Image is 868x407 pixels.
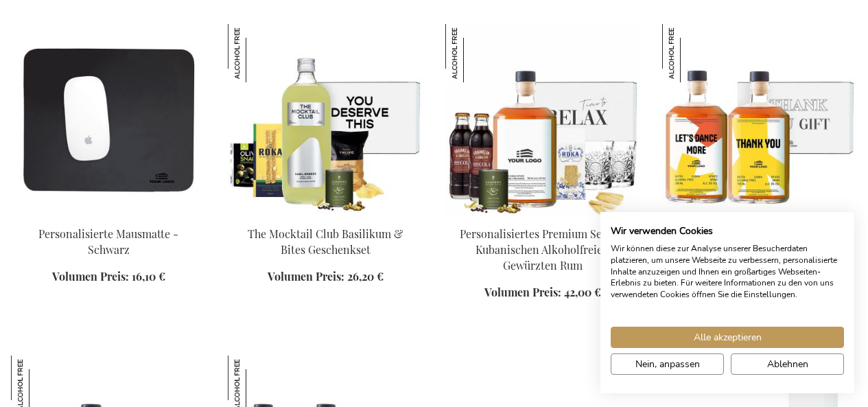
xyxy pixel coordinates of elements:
a: Personalisiertes Premium Set Für Kubanischen Alkoholfreien Gewürzten Rum [460,226,626,272]
a: Volumen Preis: 42,00 € [484,285,601,301]
a: Volumen Preis: 16,10 € [52,269,165,285]
a: Personalised Leather Mouse Pad - Black [11,209,206,222]
button: cookie Einstellungen anpassen [611,353,724,375]
span: 16,10 € [132,269,165,283]
h2: Wir verwenden Cookies [611,225,844,237]
a: Volumen Preis: 26,20 € [268,269,384,285]
img: Personalisiertes Premium Set Für Kubanischen Alkoholfreien Gewürzten Rum [445,24,504,82]
span: 26,20 € [347,269,384,283]
a: The Mocktail Club Basilikum & Bites Geschenkset The Mocktail Club Basilikum & Bites Geschenkset [228,209,423,222]
a: Personalised Non-Alcoholic Cuban Spiced Rum Premium Set Personalisiertes Premium Set Für Kubanisc... [445,209,640,222]
span: Ablehnen [767,357,808,371]
img: Personalised Leather Mouse Pad - Black [11,24,206,216]
span: Volumen Preis: [268,269,344,283]
button: Alle verweigern cookies [731,353,844,375]
button: Akzeptieren Sie alle cookies [611,327,844,348]
a: Personalisiertes Geschenkset Für Kubanischen Alkoholfreien Gewürzten Rum Personalisiertes Geschen... [662,209,857,222]
img: Personalisiertes Geschenkset Für Kubanischen Alkoholfreien Gewürzten Rum [662,24,720,82]
img: Personalised Non-Alcoholic Cuban Spiced Rum Premium Set [445,24,640,216]
img: The Mocktail Club Basilikum & Bites Geschenkset [228,24,286,82]
span: Nein, anpassen [635,357,700,371]
a: The Mocktail Club Basilikum & Bites Geschenkset [248,226,403,257]
span: Alle akzeptieren [694,330,762,345]
span: 42,00 € [564,285,601,299]
a: Personalisierte Mausmatte - Schwarz [38,226,178,257]
p: Wir können diese zur Analyse unserer Besucherdaten platzieren, um unsere Webseite zu verbessern, ... [611,243,844,301]
span: Volumen Preis: [484,285,561,299]
img: Personalisiertes Geschenkset Für Kubanischen Alkoholfreien Gewürzten Rum [662,24,857,216]
span: Volumen Preis: [52,269,129,283]
img: The Mocktail Club Basilikum & Bites Geschenkset [228,24,423,216]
